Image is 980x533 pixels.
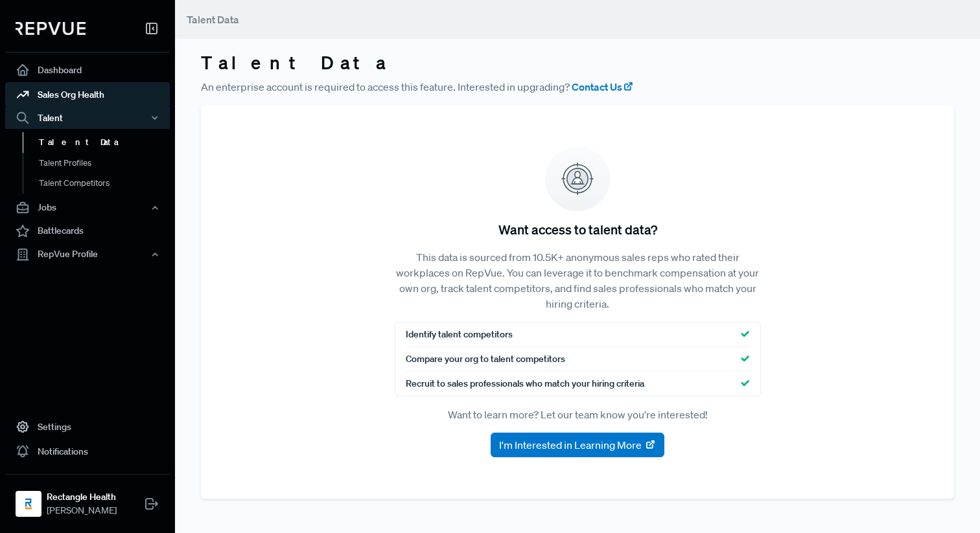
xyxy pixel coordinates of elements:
p: Want to learn more? Let our team know you're interested! [395,407,761,422]
a: Contact Us [572,79,634,95]
button: I'm Interested in Learning More [491,433,664,457]
a: Talent Competitors [23,173,187,194]
span: I'm Interested in Learning More [499,437,642,453]
a: Battlecards [5,219,170,244]
span: Talent Data [187,13,239,26]
a: Settings [5,414,170,439]
span: [PERSON_NAME] [47,504,117,517]
a: Sales Org Health [5,82,170,107]
button: Jobs [5,197,170,219]
strong: Rectangle Health [47,490,117,504]
a: Dashboard [5,58,170,82]
span: Identify talent competitors [406,328,513,341]
h5: Want access to talent data? [498,221,657,237]
img: RepVue [16,22,86,35]
a: Rectangle HealthRectangle Health[PERSON_NAME] [5,474,170,523]
p: This data is sourced from 10.5K+ anonymous sales reps who rated their workplaces on RepVue. You c... [395,249,761,312]
p: An enterprise account is required to access this feature. Interested in upgrading? [201,79,954,95]
button: RepVue Profile [5,244,170,266]
span: Compare your org to talent competitors [406,352,565,366]
a: Notifications [5,439,170,464]
button: Talent [5,107,170,129]
a: Talent Profiles [23,153,187,174]
span: Recruit to sales professionals who match your hiring criteria [406,377,644,391]
h3: Talent Data [201,52,954,74]
img: Rectangle Health [18,493,39,514]
a: Talent Data [23,132,187,153]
